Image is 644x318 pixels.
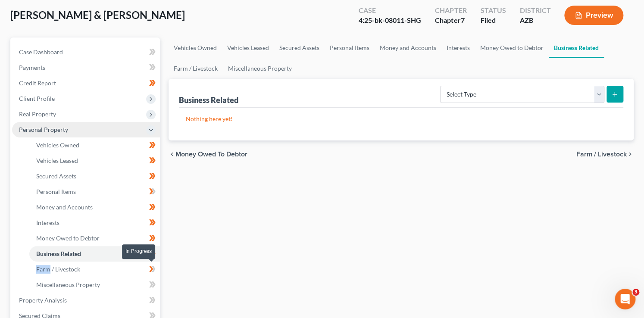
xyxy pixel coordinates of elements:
a: Vehicles Leased [29,153,160,168]
a: Vehicles Owned [169,37,222,58]
div: Business Related [179,95,238,105]
a: Personal Items [29,184,160,200]
span: Vehicles Leased [36,157,78,164]
span: Money and Accounts [36,203,93,211]
span: Business Related [36,250,81,257]
span: Secured Assets [36,172,76,180]
span: Personal Items [36,188,76,195]
i: chevron_left [169,151,175,158]
span: Property Analysis [19,296,67,304]
a: Secured Assets [29,168,160,184]
span: Client Profile [19,95,55,102]
a: Money Owed to Debtor [29,231,160,246]
span: Money Owed to Debtor [175,151,247,158]
span: Farm / Livestock [36,265,80,273]
span: 3 [632,289,639,296]
span: Personal Property [19,126,68,133]
span: Farm / Livestock [576,151,627,158]
a: Farm / Livestock [29,262,160,277]
a: Case Dashboard [12,44,160,60]
span: Money Owed to Debtor [36,234,100,242]
a: Credit Report [12,75,160,91]
span: Interests [36,219,59,226]
div: AZB [519,16,550,25]
a: Miscellaneous Property [29,277,160,293]
div: In Progress [122,244,155,259]
a: Vehicles Owned [29,137,160,153]
a: Business Related [29,246,160,262]
p: Nothing here yet! [186,115,617,123]
div: Status [480,6,506,16]
a: Personal Items [325,37,375,58]
iframe: Intercom live chat [615,289,635,309]
a: Interests [441,37,475,58]
button: Farm / Livestock chevron_right [576,151,634,158]
a: Vehicles Leased [222,37,274,58]
span: [PERSON_NAME] & [PERSON_NAME] [10,9,185,21]
div: Chapter [435,16,466,25]
span: Case Dashboard [19,48,63,56]
a: Interests [29,215,160,231]
a: Property Analysis [12,293,160,308]
button: chevron_left Money Owed to Debtor [169,151,247,158]
span: Real Property [19,110,56,118]
a: Money and Accounts [375,37,441,58]
div: 4:25-bk-08011-SHG [359,16,421,25]
a: Money and Accounts [29,200,160,215]
span: Vehicles Owned [36,141,79,149]
a: Farm / Livestock [169,58,223,79]
span: Payments [19,64,45,71]
a: Miscellaneous Property [223,58,297,79]
div: Filed [480,16,506,25]
a: Secured Assets [274,37,325,58]
a: Business Related [549,37,604,58]
span: Miscellaneous Property [36,281,100,288]
button: Preview [564,6,623,25]
a: Money Owed to Debtor [475,37,549,58]
span: 7 [460,16,464,24]
span: Credit Report [19,79,56,87]
div: Chapter [435,6,466,16]
div: District [519,6,550,16]
a: Payments [12,60,160,75]
div: Case [359,6,421,16]
i: chevron_right [627,151,634,158]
